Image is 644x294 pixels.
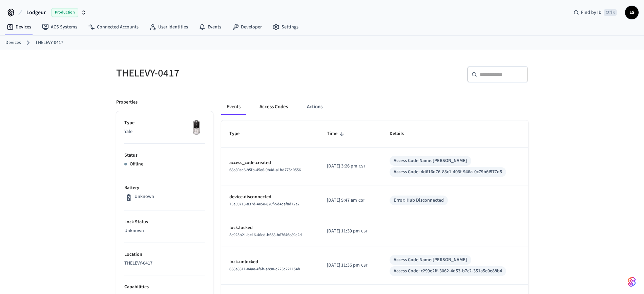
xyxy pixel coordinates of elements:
[625,6,639,19] button: LG
[144,21,193,33] a: User Identities
[51,8,78,17] span: Production
[124,128,205,135] p: Yale
[124,119,205,127] p: Type
[124,227,205,234] p: Unknown
[390,129,413,139] span: Details
[229,232,302,238] span: 5c925b21-be16-46cd-b638-b67646c89c2d
[361,263,368,269] span: CST
[1,21,37,33] a: Devices
[116,66,318,80] h5: THELEVY-0417
[229,258,311,266] p: lock.unlocked
[361,228,368,234] span: CST
[124,219,205,226] p: Lock Status
[35,39,63,46] a: THELEVY-0417
[358,198,365,204] span: CST
[394,256,467,264] div: Access Code Name: [PERSON_NAME]
[327,163,365,170] div: America/Guatemala
[229,201,299,207] span: 75a59713-837d-4e5e-820f-5d4caf8d72a2
[254,99,293,115] button: Access Codes
[267,21,304,33] a: Settings
[134,193,154,200] p: Unknown
[327,228,360,235] span: [DATE] 11:39 pm
[568,6,622,19] div: Find by IDCtrl K
[124,260,205,267] p: THELEVY-0417
[628,276,636,287] img: SeamLogoGradient.69752ec5.svg
[229,167,301,173] span: 68c80ec6-95fb-45e6-9b4d-a1bd775c0556
[604,9,617,16] span: Ctrl K
[124,284,205,291] p: Capabilities
[327,262,368,269] div: America/Guatemala
[327,163,357,170] span: [DATE] 3:26 pm
[130,161,143,168] p: Offline
[327,129,346,139] span: Time
[327,228,368,235] div: America/Guatemala
[5,39,21,46] a: Devices
[359,163,365,169] span: CST
[229,266,300,272] span: 638a8311-04ae-4f6b-ab90-c225c221154b
[221,99,528,115] div: ant example
[26,8,46,17] span: Lodgeur
[229,194,311,201] p: device.disconnected
[394,157,467,164] div: Access Code Name: [PERSON_NAME]
[229,129,248,139] span: Type
[581,9,602,16] span: Find by ID
[394,268,502,275] div: Access Code: c299e2ff-3062-4d53-b7c2-351a5e0e88b4
[229,159,311,166] p: access_code.created
[124,184,205,191] p: Battery
[327,197,357,204] span: [DATE] 9:47 am
[327,262,360,269] span: [DATE] 11:36 pm
[394,168,502,176] div: Access Code: 4d616d76-83c1-403f-946a-0c79b6f577d5
[124,152,205,159] p: Status
[394,197,444,204] div: Error: Hub Disconnected
[83,21,144,33] a: Connected Accounts
[626,6,638,19] span: LG
[116,99,138,106] p: Properties
[229,224,311,231] p: lock.locked
[221,99,246,115] button: Events
[302,99,328,115] button: Actions
[327,197,365,204] div: America/Guatemala
[124,251,205,258] p: Location
[227,21,267,33] a: Developer
[188,119,205,136] img: Yale Assure Touchscreen Wifi Smart Lock, Satin Nickel, Front
[193,21,227,33] a: Events
[37,21,83,33] a: ACS Systems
